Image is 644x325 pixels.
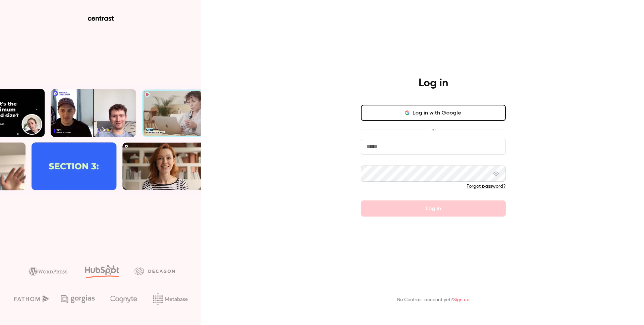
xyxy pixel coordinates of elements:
span: or [428,126,439,133]
a: Sign up [453,297,470,302]
h4: Log in [419,77,448,90]
p: No Contrast account yet? [397,296,470,304]
img: decagon [135,267,175,275]
a: Forgot password? [467,184,506,189]
button: Log in with Google [361,105,506,121]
